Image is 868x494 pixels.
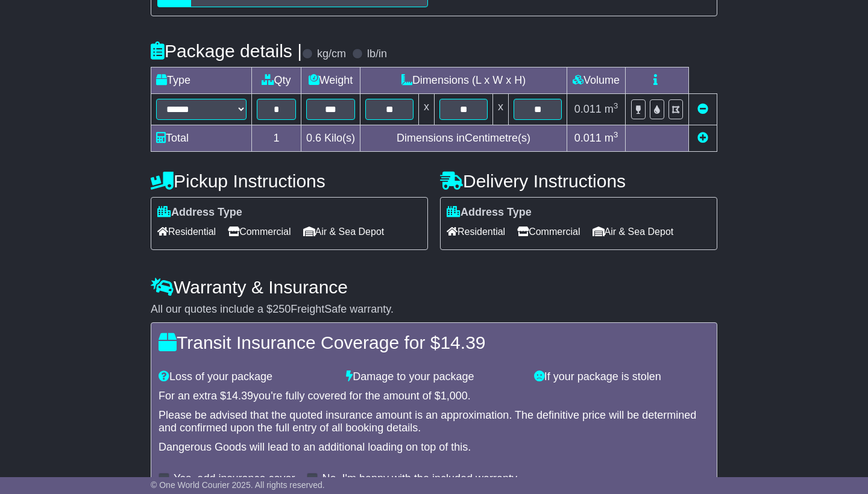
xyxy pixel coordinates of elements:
[574,103,602,115] span: 0.011
[301,67,360,94] td: Weight
[157,206,242,219] label: Address Type
[151,277,717,297] h4: Warranty & Insurance
[614,101,618,110] sup: 3
[151,480,325,490] span: © One World Courier 2025. All rights reserved.
[493,94,509,125] td: x
[447,222,505,241] span: Residential
[174,472,295,486] label: Yes, add insurance cover
[419,94,435,125] td: x
[697,103,708,115] a: Remove this item
[317,48,346,61] label: kg/cm
[252,125,301,152] td: 1
[574,132,602,144] span: 0.011
[157,222,216,241] span: Residential
[447,206,532,219] label: Address Type
[440,171,717,191] h4: Delivery Instructions
[605,103,618,115] span: m
[226,390,253,402] span: 14.39
[228,222,291,241] span: Commercial
[697,132,708,144] a: Add new item
[306,132,321,144] span: 0.6
[360,125,567,152] td: Dimensions in Centimetre(s)
[440,333,485,352] span: 14.39
[367,48,387,61] label: lb/in
[151,303,717,316] div: All our quotes include a $ FreightSafe warranty.
[340,370,527,384] div: Damage to your package
[360,67,567,94] td: Dimensions (L x W x H)
[614,130,618,139] sup: 3
[593,222,674,241] span: Air & Sea Depot
[301,125,360,152] td: Kilo(s)
[151,171,428,191] h4: Pickup Instructions
[272,303,291,315] span: 250
[159,409,709,435] div: Please be advised that the quoted insurance amount is an approximation. The definitive price will...
[303,222,385,241] span: Air & Sea Depot
[151,41,302,61] h4: Package details |
[441,390,468,402] span: 1,000
[159,441,709,454] div: Dangerous Goods will lead to an additional loading on top of this.
[252,67,301,94] td: Qty
[528,370,715,384] div: If your package is stolen
[605,132,618,144] span: m
[153,370,340,384] div: Loss of your package
[151,67,252,94] td: Type
[151,125,252,152] td: Total
[159,333,709,352] h4: Transit Insurance Coverage for $
[159,390,709,403] div: For an extra $ you're fully covered for the amount of $ .
[567,67,626,94] td: Volume
[322,472,517,486] label: No, I'm happy with the included warranty
[517,222,580,241] span: Commercial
